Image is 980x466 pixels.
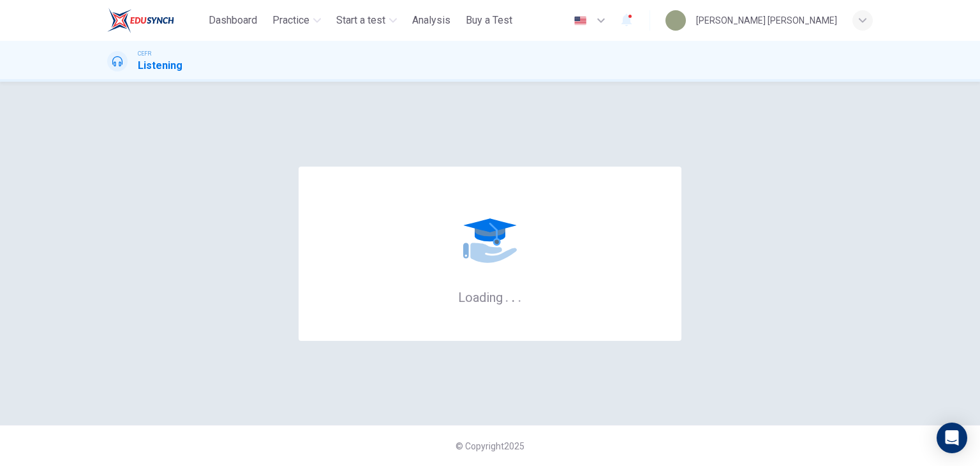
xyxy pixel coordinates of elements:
span: © Copyright 2025 [456,441,524,451]
span: Start a test [336,13,385,28]
a: ELTC logo [107,8,204,33]
span: CEFR [138,49,151,58]
h6: . [511,285,516,306]
h1: Listening [138,58,182,73]
span: Buy a Test [466,13,512,28]
div: [PERSON_NAME] [PERSON_NAME] [696,13,837,28]
span: Analysis [412,13,450,28]
h6: . [505,285,509,306]
button: Dashboard [204,9,262,32]
button: Start a test [331,9,402,32]
img: ELTC logo [107,8,174,33]
img: Profile picture [665,10,686,31]
span: Practice [272,13,309,28]
h6: . [517,285,522,306]
button: Practice [267,9,326,32]
span: Dashboard [209,13,257,28]
h6: Loading [458,289,522,305]
button: Buy a Test [461,9,517,32]
img: en [572,16,588,26]
button: Analysis [407,9,456,32]
div: Open Intercom Messenger [937,423,967,453]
